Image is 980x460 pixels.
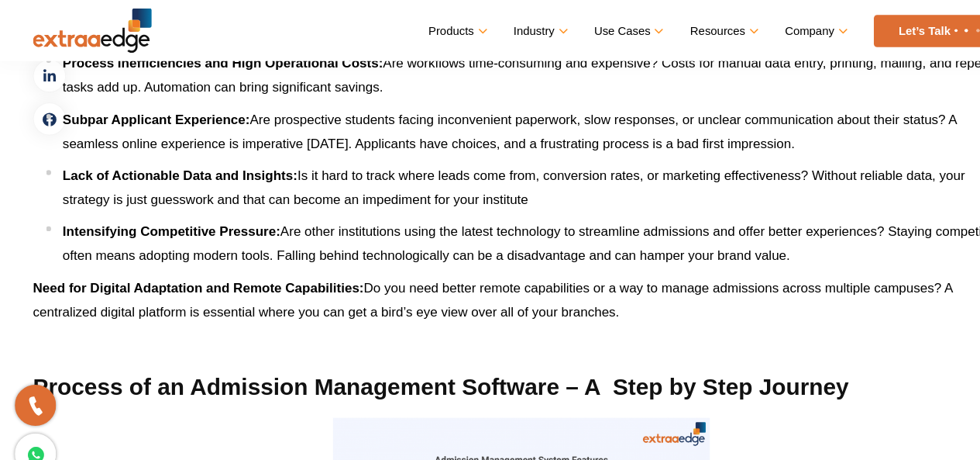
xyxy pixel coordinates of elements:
[59,158,280,171] b: Lack of Actionable Data and Insights:
[403,18,456,40] a: Products
[483,18,531,40] a: Industry
[59,53,948,88] span: Are workflows time-consuming and expensive? Costs for manual data entry, printing, mailing, and r...
[31,264,895,299] span: Do you need better remote capabilities or a way to manage admissions across multiple campuses? A ...
[559,18,621,40] a: Use Cases
[59,105,235,119] b: Subpar Applicant Experience:
[31,350,949,377] h2: Process of an Admission Management Software – A Step by Step Journey
[31,264,342,277] b: Need for Digital Adaptation and Remote Capabilities:
[648,18,710,40] a: Resources
[59,211,942,247] span: Are other institutions using the latest technology to streamline admissions and offer better expe...
[59,105,899,141] span: Are prospective students facing inconvenient paperwork, slow responses, or unclear communication ...
[59,211,263,224] b: Intensifying Competitive Pressure:
[59,53,360,66] b: Process Inefficiencies and High Operational Costs:
[821,14,949,44] a: Let’s Talk
[59,158,907,194] span: Is it hard to track where leads come from, conversion rates, or marketing effectiveness? Without ...
[738,18,794,40] a: Company
[31,56,62,87] a: linkedin
[31,96,62,127] a: facebook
